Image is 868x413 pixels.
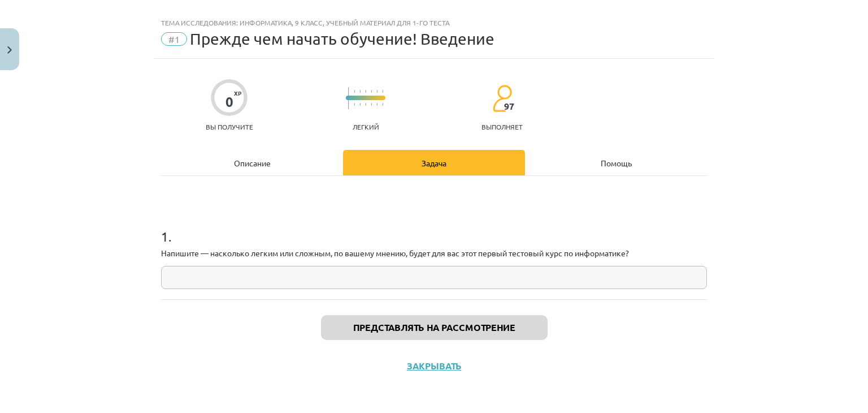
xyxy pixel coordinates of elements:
[359,90,361,93] img: icon-short-line-57e1e144782c952c97e751825c79c345078a6d821885a25fce030b3d8c18986b.svg
[365,90,366,93] img: icon-short-line-57e1e144782c952c97e751825c79c345078a6d821885a25fce030b3d8c18986b.svg
[348,87,349,109] img: icon-long-line-d9ea69661e0d244f92f715978eff75569469978d946b2353a9bb055b3ed8787d.svg
[371,90,372,93] img: icon-short-line-57e1e144782c952c97e751825c79c345078a6d821885a25fce030b3d8c18986b.svg
[359,103,361,106] img: icon-short-line-57e1e144782c952c97e751825c79c345078a6d821885a25fce030b3d8c18986b.svg
[168,228,172,244] font: .
[407,360,462,372] font: Закрывать
[601,158,632,168] font: Помощь
[376,103,377,106] img: icon-short-line-57e1e144782c952c97e751825c79c345078a6d821885a25fce030b3d8c18986b.svg
[353,321,515,333] font: Представлять на рассмотрение
[422,158,446,168] font: Задача
[234,158,271,168] font: Описание
[481,122,523,131] font: выполняет
[365,103,366,106] img: icon-short-line-57e1e144782c952c97e751825c79c345078a6d821885a25fce030b3d8c18986b.svg
[403,360,465,372] button: Закрывать
[376,90,377,93] img: icon-short-line-57e1e144782c952c97e751825c79c345078a6d821885a25fce030b3d8c18986b.svg
[161,18,449,27] font: Тема исследования: Информатика, 9 класс, учебный материал для 1-го теста
[371,103,372,106] img: icon-short-line-57e1e144782c952c97e751825c79c345078a6d821885a25fce030b3d8c18986b.svg
[161,248,629,258] font: Напишите — насколько легким или сложным, по вашему мнению, будет для вас этот первый тестовый кур...
[168,33,180,45] font: #1
[504,100,514,112] font: 97
[382,103,383,106] img: icon-short-line-57e1e144782c952c97e751825c79c345078a6d821885a25fce030b3d8c18986b.svg
[382,90,383,93] img: icon-short-line-57e1e144782c952c97e751825c79c345078a6d821885a25fce030b3d8c18986b.svg
[225,93,233,110] font: 0
[206,122,253,131] font: Вы получите
[353,122,379,131] font: Легкий
[190,29,494,48] font: Прежде чем начать обучение! Введение
[354,90,355,93] img: icon-short-line-57e1e144782c952c97e751825c79c345078a6d821885a25fce030b3d8c18986b.svg
[354,103,355,106] img: icon-short-line-57e1e144782c952c97e751825c79c345078a6d821885a25fce030b3d8c18986b.svg
[492,84,512,113] img: students-c634bb4e5e11cddfef0936a35e636f08e4e9abd3cc4e673bd6f9a4125e45ecb1.svg
[234,89,241,97] font: XP
[161,228,168,244] font: 1
[7,46,12,54] img: icon-close-lesson-0947bae3869378f0d4975bcd49f059093ad1ed9edebbc8119c70593378902aed.svg
[321,315,548,340] button: Представлять на рассмотрение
